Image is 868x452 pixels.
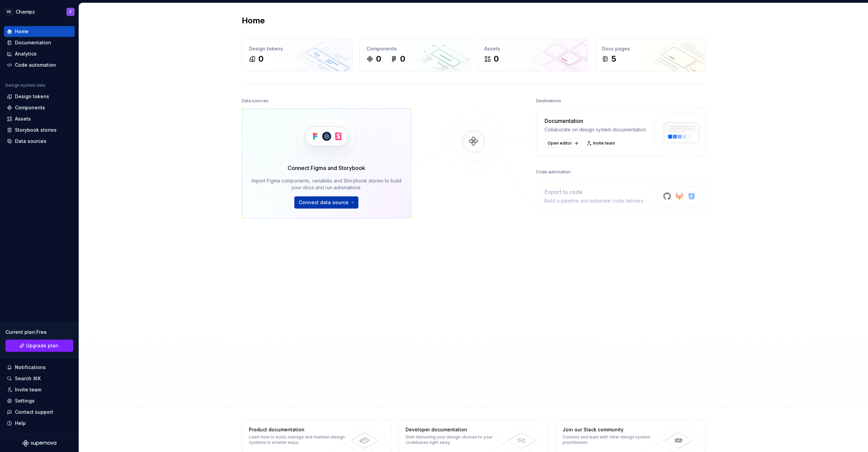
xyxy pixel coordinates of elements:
div: Champz [16,8,35,15]
a: Invite team [4,384,75,395]
div: 0 [400,53,405,64]
button: VDChampzF [1,4,77,19]
a: Design tokens0 [242,38,353,71]
div: Notifications [15,364,46,371]
a: Code automation [4,60,75,70]
div: Code automation [15,62,56,68]
span: Invite team [593,141,615,146]
div: Contact support [15,409,53,415]
div: Design tokens [249,45,346,52]
div: Data sources [242,96,269,106]
div: Learn how to build, manage and maintain design systems in smarter ways. [249,434,348,445]
a: Storybook stories [4,125,75,135]
div: Build a pipeline and automate code delivery. [545,197,644,204]
div: Analytics [15,50,37,57]
span: Upgrade plan [26,342,58,349]
div: Collaborate on design system documentation. [545,126,647,133]
a: Home [4,26,75,37]
button: Help [4,418,75,429]
div: Components [367,45,463,52]
a: Open editor [545,138,580,148]
button: Contact support [4,407,75,417]
a: Assets0 [477,38,588,71]
div: Destinations [536,96,561,106]
div: 5 [611,53,616,64]
div: Assets [484,45,581,52]
div: Start delivering your design choices to your codebases right away. [406,434,504,445]
div: Documentation [15,39,51,46]
span: Connect data source [299,199,349,206]
a: Components00 [359,38,470,71]
div: Import Figma components, variables and Storybook stories to build your docs and run automations. [252,177,401,191]
button: Notifications [4,362,75,373]
svg: Supernova Logo [22,440,56,447]
div: Settings [15,397,35,404]
button: Connect data source [294,196,358,209]
a: Design tokens [4,91,75,102]
div: Search ⌘K [15,375,41,382]
div: VD [5,8,13,16]
a: Upgrade plan [5,340,73,352]
div: 0 [376,53,381,64]
button: Search ⌘K [4,373,75,384]
div: F [70,9,72,15]
a: Invite team [585,138,618,148]
div: Product documentation [249,426,348,433]
div: Design tokens [15,93,49,100]
div: Components [15,104,45,111]
span: Open editor [548,141,572,146]
div: Invite team [15,386,41,393]
div: Help [15,420,26,427]
a: Data sources [4,136,75,147]
div: Data sources [15,138,46,145]
div: Documentation [545,117,647,125]
div: 0 [494,53,499,64]
div: Code automation [536,167,571,177]
div: Export to code [545,188,644,196]
div: Assets [15,115,31,122]
a: Documentation [4,37,75,48]
div: Docs pages [602,45,698,52]
a: Analytics [4,48,75,59]
div: Design system data [5,83,45,88]
a: Components [4,102,75,113]
div: Home [15,28,28,35]
div: Developer documentation [406,426,504,433]
div: Connect Figma and Storybook [288,164,365,172]
a: Settings [4,395,75,406]
div: Join our Slack community [563,426,661,433]
div: Connect and learn with other design system practitioners. [563,434,661,445]
a: Docs pages5 [595,38,706,71]
div: Current plan : Free [5,329,73,336]
h2: Home [242,15,265,26]
div: 0 [258,53,263,64]
div: Storybook stories [15,127,57,133]
a: Assets [4,113,75,124]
